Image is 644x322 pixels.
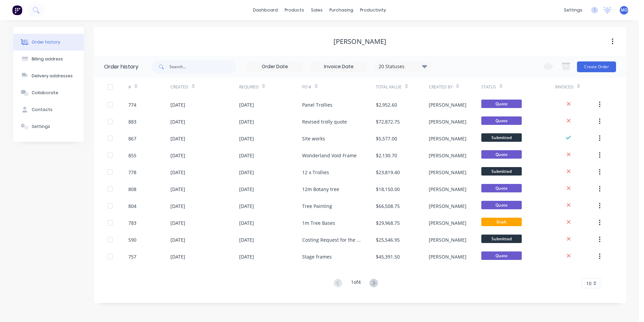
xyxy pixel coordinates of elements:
div: [DATE] [239,101,254,108]
div: Total Value [376,78,428,96]
div: Order history [104,63,138,71]
div: [PERSON_NAME] [429,101,466,108]
div: [PERSON_NAME] [429,152,466,159]
span: Draft [481,218,522,226]
div: Site works [302,135,325,142]
div: [DATE] [239,253,254,260]
div: [DATE] [239,219,254,226]
div: [PERSON_NAME] [429,253,466,260]
div: sales [308,5,326,15]
div: $29,968.75 [376,219,400,226]
div: Created By [429,78,481,96]
div: [DATE] [170,219,185,226]
div: 1 of 4 [351,278,361,288]
div: [DATE] [170,253,185,260]
span: Submitted [481,167,522,176]
button: Contacts [13,101,84,118]
span: Quote [481,150,522,159]
div: [DATE] [239,203,254,210]
div: Contacts [32,107,53,113]
div: Invoiced [555,78,597,96]
div: $18,150.00 [376,186,400,193]
div: # [128,78,170,96]
div: Status [481,78,555,96]
div: [PERSON_NAME] [429,118,466,125]
div: Collaborate [32,90,58,96]
div: Revised trolly quote [302,118,347,125]
div: [PERSON_NAME] [429,186,466,193]
div: [DATE] [170,236,185,243]
span: Submitted [481,235,522,243]
span: Quote [481,184,522,192]
div: [DATE] [170,118,185,125]
span: Quote [481,100,522,108]
div: 757 [128,253,136,260]
div: Settings [32,124,50,130]
div: Status [481,84,496,90]
div: [DATE] [170,169,185,176]
div: $25,546.95 [376,236,400,243]
div: Stage frames [302,253,332,260]
input: Invoice Date [311,62,367,72]
div: [PERSON_NAME] [429,219,466,226]
div: Total Value [376,84,401,90]
span: Quote [481,116,522,125]
div: Created By [429,84,453,90]
div: 855 [128,152,136,159]
div: Order history [32,39,60,45]
div: purchasing [326,5,357,15]
div: [PERSON_NAME] [429,203,466,210]
span: Submitted [481,133,522,142]
div: [DATE] [239,186,254,193]
div: productivity [357,5,389,15]
div: 774 [128,101,136,108]
div: Delivery addresses [32,73,73,79]
div: Tree Painting [302,203,332,210]
div: [DATE] [170,152,185,159]
input: Order Date [247,62,303,72]
div: $72,872.75 [376,118,400,125]
div: 808 [128,186,136,193]
div: [DATE] [239,236,254,243]
button: Billing address [13,51,84,68]
div: $2,952.60 [376,101,397,108]
button: Collaborate [13,84,84,101]
div: 590 [128,236,136,243]
a: dashboard [250,5,281,15]
div: # [128,84,131,90]
div: Created [170,78,239,96]
div: 1m Tree Bases [302,219,335,226]
div: [DATE] [170,203,185,210]
span: Quote [481,201,522,209]
div: $23,819.40 [376,169,400,176]
div: Billing address [32,56,63,62]
div: [PERSON_NAME] [429,135,466,142]
div: [DATE] [239,169,254,176]
div: [DATE] [170,101,185,108]
div: 20 Statuses [375,63,431,70]
div: 883 [128,118,136,125]
div: $2,130.70 [376,152,397,159]
div: settings [560,5,586,15]
div: PO # [302,78,376,96]
button: Delivery addresses [13,68,84,84]
div: 12m Botany tree [302,186,339,193]
span: 10 [586,280,591,287]
img: Factory [12,5,22,15]
div: 804 [128,203,136,210]
div: Invoiced [555,84,574,90]
div: 778 [128,169,136,176]
span: Quote [481,251,522,260]
div: [DATE] [170,135,185,142]
div: Costing Request for the 14.5m D&G Tree Rectification Works [302,236,362,243]
span: MO [621,7,627,13]
button: Settings [13,118,84,135]
div: 867 [128,135,136,142]
div: [DATE] [170,186,185,193]
div: [PERSON_NAME] [429,169,466,176]
div: 12 x Trollies [302,169,329,176]
input: Search... [169,60,236,74]
div: Panel Trollies [302,101,332,108]
div: products [281,5,308,15]
div: $5,577.00 [376,135,397,142]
